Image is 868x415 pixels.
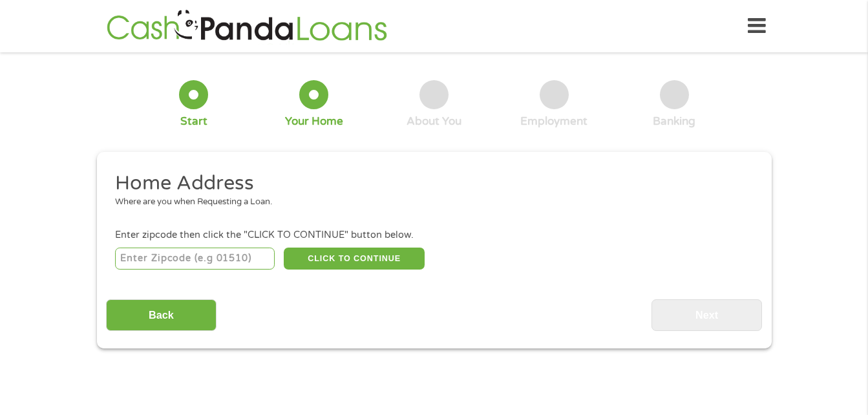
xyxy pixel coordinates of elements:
[115,196,743,209] div: Where are you when Requesting a Loan.
[651,299,762,331] input: Next
[520,114,587,129] div: Employment
[180,114,207,129] div: Start
[284,248,425,270] button: CLICK TO CONTINUE
[407,114,461,129] div: About You
[106,299,217,331] input: Back
[653,114,695,129] div: Banking
[115,171,743,197] h2: Home Address
[115,228,752,242] div: Enter zipcode then click the "CLICK TO CONTINUE" button below.
[285,114,343,129] div: Your Home
[115,248,275,270] input: Enter Zipcode (e.g 01510)
[103,8,391,45] img: GetLoanNow Logo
